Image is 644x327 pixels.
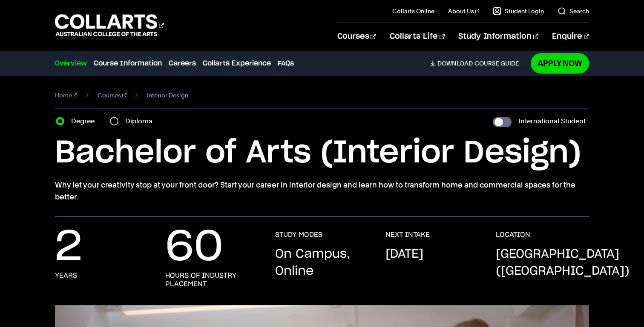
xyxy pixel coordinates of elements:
a: Apply Now [531,53,589,73]
a: Home [55,89,78,101]
h3: years [55,271,77,280]
a: Collarts Life [390,23,445,51]
p: On Campus, Online [275,246,368,280]
a: Overview [55,58,87,68]
div: Go to homepage [55,13,164,37]
span: Interior Design [147,89,188,101]
h3: STUDY MODES [275,230,322,239]
a: Collarts Experience [203,58,271,68]
a: Careers [169,58,196,68]
a: FAQs [278,58,294,68]
h3: NEXT INTAKE [385,230,430,239]
a: Courses [98,89,126,101]
p: [DATE] [385,246,423,263]
a: Courses [337,23,376,51]
a: Student Login [493,7,544,15]
a: Enquire [552,23,589,51]
a: Collarts Online [392,7,434,15]
label: International Student [518,115,586,127]
a: Search [558,7,589,15]
p: Why let your creativity stop at your front door? Start your career in interior design and learn h... [55,179,589,203]
label: Diploma [125,115,158,127]
span: Download [437,60,473,67]
p: [GEOGRAPHIC_DATA] ([GEOGRAPHIC_DATA]) [496,246,630,280]
a: About Us [448,7,480,15]
h1: Bachelor of Arts (Interior Design) [55,134,589,172]
a: Study Information [458,23,538,51]
p: 60 [165,230,223,264]
a: Course Information [94,58,162,68]
label: Degree [71,115,100,127]
p: 2 [55,230,82,264]
h3: hours of industry placement [165,271,259,288]
a: DownloadCourse Guide [430,60,526,67]
h3: LOCATION [496,230,530,239]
